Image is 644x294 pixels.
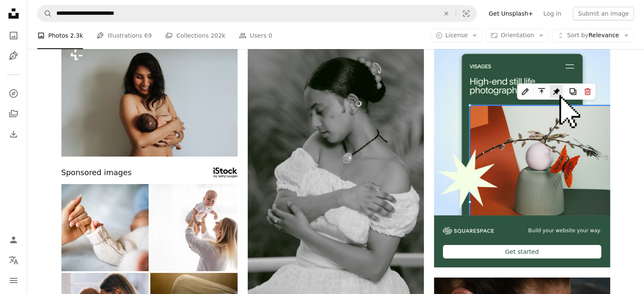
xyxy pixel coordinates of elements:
button: Search Unsplash [38,5,52,22]
img: file-1606177908946-d1eed1cbe4f5image [443,227,494,234]
button: Menu [5,272,22,289]
span: Sponsored images [61,167,132,179]
button: Sort byRelevance [552,29,634,42]
button: Submit an image [573,7,634,20]
button: Language [5,252,22,269]
a: Home — Unsplash [5,5,22,24]
span: 0 [268,31,272,40]
a: Illustrations [5,47,22,64]
img: Mother and child. Happy smiling blonde mom lifting up Little baby at home in front of white backg... [150,184,238,271]
button: License [431,29,483,42]
button: Orientation [486,29,549,42]
img: Hand holding newborn baby's hand [61,184,149,271]
a: Collections [5,105,22,122]
img: Naked mother holding her newborn baby [61,39,238,157]
a: Illustrations 69 [97,22,152,49]
span: Orientation [500,32,534,38]
a: Get Unsplash+ [484,7,538,20]
a: Download History [5,126,22,143]
span: Relevance [567,31,619,40]
span: Build your website your way. [528,227,601,234]
a: a black and white photo of a woman in a dress [248,167,424,175]
span: Sort by [567,32,588,38]
button: Visual search [456,5,476,22]
a: Explore [5,85,22,102]
a: Naked mother holding her newborn baby [61,94,238,102]
img: file-1723602894256-972c108553a7image [434,39,610,215]
a: Collections 202k [165,22,225,49]
a: Build your website your way.Get started [434,39,610,267]
span: License [445,32,468,38]
form: Find visuals sitewide [37,5,477,22]
a: Users 0 [239,22,272,49]
a: Log in [538,7,566,20]
span: 69 [144,31,152,40]
button: Clear [437,5,456,22]
span: 202k [210,31,225,40]
div: Get started [443,245,601,258]
a: Photos [5,27,22,44]
a: Log in / Sign up [5,231,22,248]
